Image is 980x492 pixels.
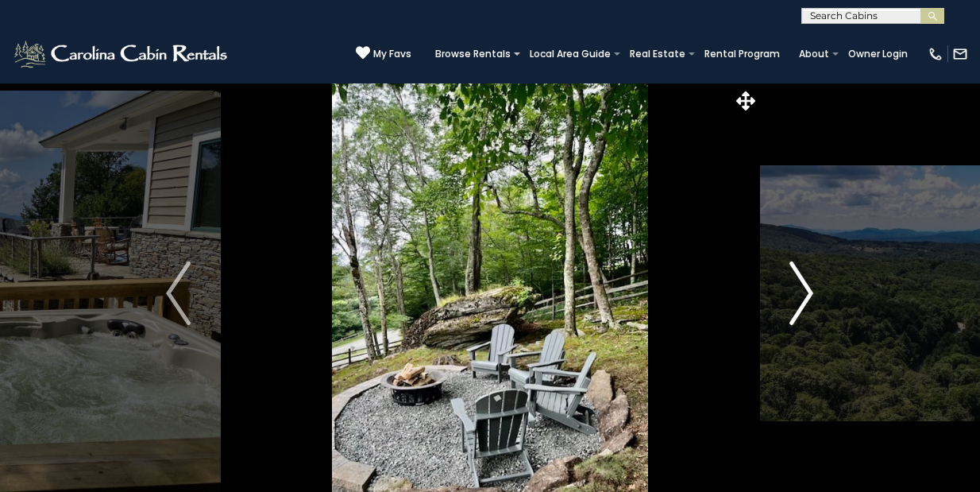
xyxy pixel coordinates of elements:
[356,45,411,62] a: My Favs
[166,261,190,325] img: arrow
[12,38,232,70] img: White-1-2.png
[928,46,943,62] img: phone-regular-white.png
[952,46,968,62] img: mail-regular-white.png
[789,261,813,325] img: arrow
[791,43,837,65] a: About
[427,43,519,65] a: Browse Rentals
[696,43,788,65] a: Rental Program
[840,43,916,65] a: Owner Login
[373,47,411,61] span: My Favs
[622,43,693,65] a: Real Estate
[522,43,619,65] a: Local Area Guide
